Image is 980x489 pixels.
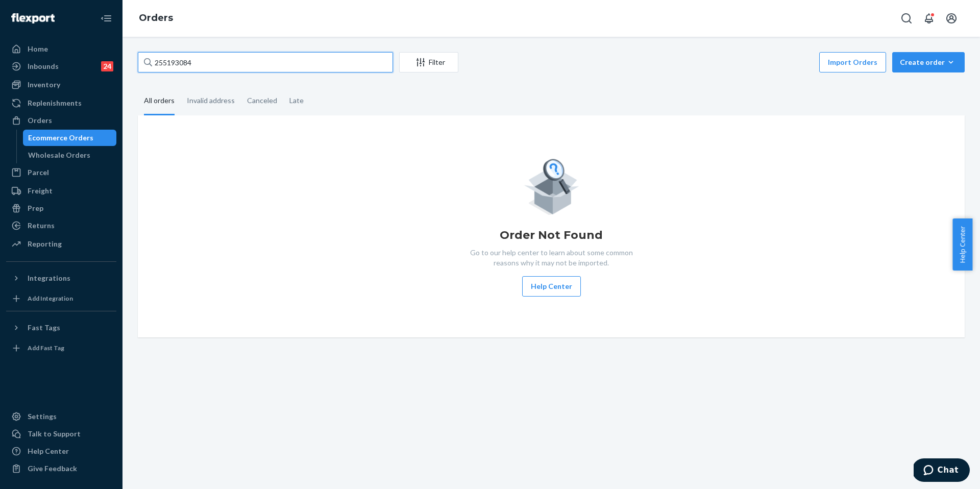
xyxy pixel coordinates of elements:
a: Inbounds24 [6,58,116,75]
div: Invalid address [187,87,235,114]
div: Wholesale Orders [28,150,90,160]
div: 24 [101,61,113,71]
div: Late [289,87,304,114]
ol: breadcrumbs [131,4,181,33]
div: All orders [144,87,175,115]
h1: Order Not Found [500,227,603,243]
a: Add Fast Tag [6,340,116,356]
button: Import Orders [819,52,886,72]
a: Reporting [6,236,116,252]
img: Empty list [524,156,579,215]
div: Reporting [28,239,62,249]
div: Returns [28,221,55,231]
div: Integrations [28,273,70,283]
a: Freight [6,183,116,199]
a: Parcel [6,164,116,181]
button: Filter [399,52,458,72]
a: Prep [6,200,116,216]
button: Open account menu [941,8,962,29]
div: Add Integration [28,294,73,303]
p: Go to our help center to learn about some common reasons why it may not be imported. [462,248,641,268]
a: Settings [6,408,116,425]
a: Add Integration [6,290,116,307]
div: Replenishments [28,98,82,108]
a: Ecommerce Orders [23,130,117,146]
input: Search orders [138,52,393,72]
div: Settings [28,411,57,422]
button: Create order [892,52,965,72]
a: Wholesale Orders [23,147,117,163]
button: Talk to Support [6,426,116,442]
button: Help Center [522,276,581,297]
div: Freight [28,186,53,196]
div: Fast Tags [28,323,60,333]
a: Returns [6,217,116,234]
div: Help Center [28,446,69,456]
div: Filter [400,57,458,67]
button: Help Center [952,218,972,271]
div: Add Fast Tag [28,344,64,352]
a: Inventory [6,77,116,93]
div: Talk to Support [28,429,81,439]
div: Parcel [28,167,49,178]
img: Flexport logo [11,13,55,23]
a: Orders [139,12,173,23]
button: Integrations [6,270,116,286]
a: Replenishments [6,95,116,111]
div: Home [28,44,48,54]
button: Give Feedback [6,460,116,477]
button: Open Search Box [896,8,917,29]
div: Inbounds [28,61,59,71]
div: Create order [900,57,957,67]
div: Orders [28,115,52,126]
iframe: Opens a widget where you can chat to one of our agents [914,458,970,484]
div: Prep [28,203,43,213]
div: Canceled [247,87,277,114]
button: Open notifications [919,8,939,29]
div: Give Feedback [28,463,77,474]
button: Fast Tags [6,320,116,336]
a: Orders [6,112,116,129]
a: Home [6,41,116,57]
div: Inventory [28,80,60,90]
button: Close Navigation [96,8,116,29]
div: Ecommerce Orders [28,133,93,143]
a: Help Center [6,443,116,459]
